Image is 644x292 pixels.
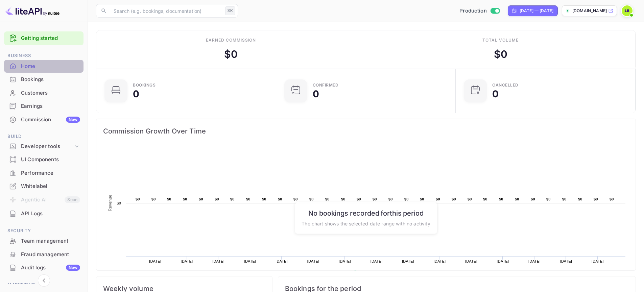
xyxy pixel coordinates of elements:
text: [DATE] [528,259,541,263]
text: $0 [531,197,535,201]
a: Whitelabel [4,180,84,192]
div: Developer tools [4,141,84,152]
div: 0 [133,89,139,99]
text: $0 [357,197,361,201]
div: Audit logs [21,264,80,272]
text: $0 [183,197,187,201]
div: CANCELLED [492,83,519,87]
text: [DATE] [371,259,383,263]
text: $0 [230,197,235,201]
h6: No bookings recorded for this period [302,209,430,217]
div: Bookings [133,83,156,87]
div: UI Components [21,156,80,164]
text: $0 [373,197,377,201]
div: Getting started [4,31,84,45]
a: Earnings [4,100,84,112]
span: Marketing [4,281,84,289]
p: [DOMAIN_NAME] [572,8,607,14]
div: UI Components [4,153,84,166]
a: Bookings [4,73,84,86]
span: Security [4,227,84,235]
text: Revenue [108,195,113,211]
text: $0 [404,197,409,201]
text: [DATE] [560,259,572,263]
a: Home [4,60,84,72]
div: ⌘K [225,6,235,15]
a: Performance [4,167,84,179]
div: Performance [4,167,84,180]
text: [DATE] [181,259,193,263]
text: [DATE] [497,259,509,263]
div: 0 [313,89,319,99]
text: [DATE] [592,259,604,263]
div: API Logs [21,210,80,218]
div: Earnings [4,100,84,113]
text: $0 [325,197,330,201]
text: $0 [309,197,314,201]
a: Team management [4,235,84,247]
text: $0 [388,197,393,201]
div: Home [21,63,80,70]
text: $0 [262,197,266,201]
div: Total volume [482,37,519,43]
div: Earnings [21,102,80,110]
text: $0 [420,197,424,201]
text: $0 [117,201,121,205]
text: $0 [594,197,598,201]
text: Revenue [360,270,377,275]
div: Performance [21,169,80,177]
text: [DATE] [339,259,351,263]
button: Collapse navigation [38,274,50,287]
text: $0 [167,197,171,201]
a: CommissionNew [4,113,84,126]
text: $0 [199,197,203,201]
div: Developer tools [21,143,73,150]
text: $0 [246,197,251,201]
div: CommissionNew [4,113,84,126]
div: Customers [21,89,80,97]
a: Getting started [21,34,80,42]
text: [DATE] [244,259,256,263]
text: [DATE] [149,259,161,263]
span: Commission Growth Over Time [103,126,629,137]
img: LiteAPI logo [5,5,59,16]
text: $0 [293,197,298,201]
text: $0 [436,197,440,201]
text: $0 [136,197,140,201]
div: Team management [21,237,80,245]
div: Audit logsNew [4,261,84,274]
text: $0 [452,197,456,201]
text: $0 [515,197,519,201]
div: Customers [4,87,84,100]
div: Earned commission [206,37,256,43]
text: $0 [468,197,472,201]
text: $0 [499,197,503,201]
a: Fraud management [4,248,84,261]
div: Whitelabel [4,180,84,193]
text: [DATE] [434,259,446,263]
text: [DATE] [212,259,224,263]
text: [DATE] [276,259,288,263]
text: [DATE] [402,259,414,263]
div: New [66,265,80,271]
text: [DATE] [465,259,477,263]
div: Team management [4,235,84,248]
div: 0 [492,89,499,99]
span: Production [459,7,487,15]
div: Home [4,60,84,73]
div: Switch to Sandbox mode [457,7,502,15]
text: $0 [278,197,282,201]
text: $0 [546,197,551,201]
img: Lipi Begum [622,5,633,16]
div: Bookings [21,76,80,83]
text: $0 [578,197,582,201]
text: $0 [483,197,487,201]
div: Bookings [4,73,84,86]
text: [DATE] [307,259,319,263]
input: Search (e.g. bookings, documentation) [110,4,222,18]
text: $0 [341,197,345,201]
p: The chart shows the selected date range with no activity [302,220,430,227]
a: UI Components [4,153,84,166]
div: $ 0 [224,47,238,62]
a: Audit logsNew [4,261,84,274]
